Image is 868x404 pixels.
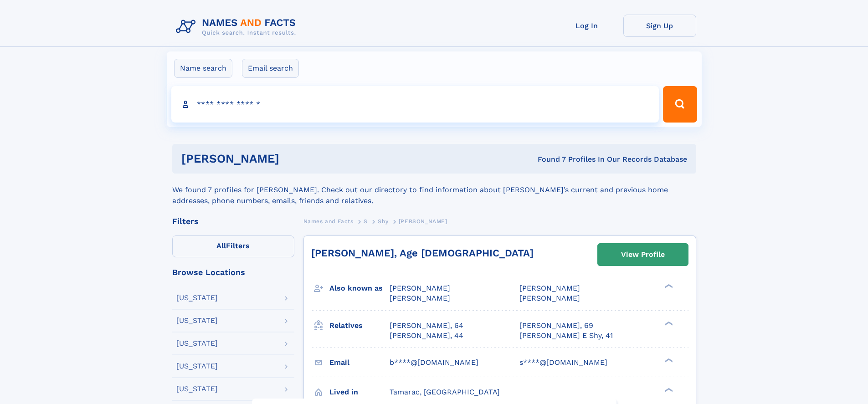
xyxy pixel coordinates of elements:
[172,15,303,39] img: Logo Names and Facts
[172,174,696,206] div: We found 7 profiles for [PERSON_NAME]. Check out our directory to find information about [PERSON_...
[176,317,218,324] div: [US_STATE]
[390,321,463,331] a: [PERSON_NAME], 64
[378,218,388,225] span: Shy
[176,294,218,302] div: [US_STATE]
[329,318,390,333] h3: Relatives
[663,357,673,363] div: ❯
[408,154,687,164] div: Found 7 Profiles In Our Records Database
[181,153,409,164] h1: [PERSON_NAME]
[216,241,226,250] span: All
[623,15,696,37] a: Sign Up
[598,244,688,266] a: View Profile
[172,235,294,257] label: Filters
[176,385,218,393] div: [US_STATE]
[378,215,388,227] a: Shy
[550,15,623,37] a: Log In
[399,218,447,225] span: [PERSON_NAME]
[172,268,294,276] div: Browse Locations
[519,321,593,331] a: [PERSON_NAME], 69
[171,86,659,123] input: search input
[176,363,218,370] div: [US_STATE]
[519,294,580,302] span: [PERSON_NAME]
[329,384,390,400] h3: Lived in
[174,59,232,78] label: Name search
[663,86,697,123] button: Search Button
[176,340,218,347] div: [US_STATE]
[519,331,613,341] a: [PERSON_NAME] E Shy, 41
[364,215,368,227] a: S
[663,320,673,326] div: ❯
[329,281,390,296] h3: Also known as
[311,247,534,259] a: [PERSON_NAME], Age [DEMOGRAPHIC_DATA]
[663,283,673,289] div: ❯
[364,218,368,225] span: S
[390,294,450,302] span: [PERSON_NAME]
[329,355,390,370] h3: Email
[172,217,294,225] div: Filters
[242,59,299,78] label: Email search
[663,387,673,393] div: ❯
[390,284,450,292] span: [PERSON_NAME]
[390,388,500,396] span: Tamarac, [GEOGRAPHIC_DATA]
[519,284,580,292] span: [PERSON_NAME]
[303,215,354,227] a: Names and Facts
[621,244,665,265] div: View Profile
[390,331,463,341] a: [PERSON_NAME], 44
